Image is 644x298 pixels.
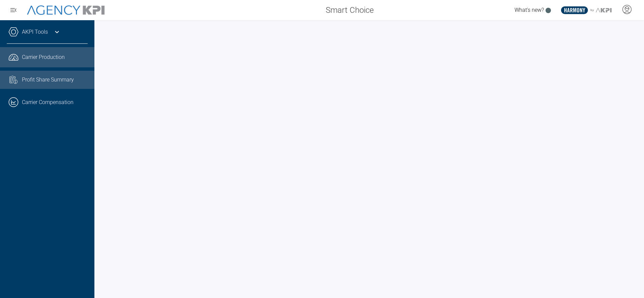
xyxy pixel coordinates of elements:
a: AKPI Tools [22,28,48,36]
span: Profit Share Summary [22,76,74,84]
img: AgencyKPI [27,5,105,15]
span: Carrier Production [22,53,65,61]
span: What's new? [515,7,544,13]
span: Smart Choice [326,4,374,16]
